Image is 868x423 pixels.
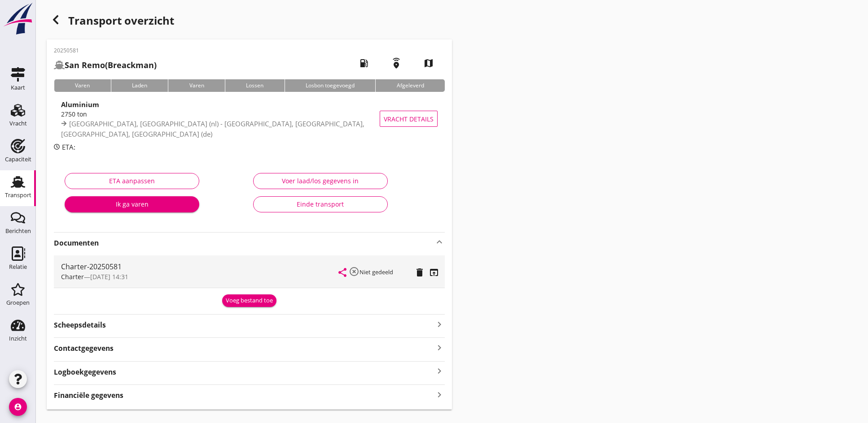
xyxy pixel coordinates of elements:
button: Voeg bestand toe [222,294,276,307]
span: Vracht details [384,114,434,124]
i: delete [414,267,425,278]
div: Afgeleverd [375,79,445,92]
div: Ik ga varen [72,199,192,209]
div: Laden [111,79,168,92]
div: Charter-20250581 [61,261,339,272]
span: Charter [61,272,84,281]
i: keyboard_arrow_right [434,341,445,354]
i: account_circle [9,398,27,416]
div: Varen [168,79,225,92]
div: Voeg bestand toe [226,296,273,305]
a: Aluminium2750 ton[GEOGRAPHIC_DATA], [GEOGRAPHIC_DATA] (nl) - [GEOGRAPHIC_DATA], [GEOGRAPHIC_DATA]... [54,99,445,138]
button: Voer laad/los gegevens in [253,173,388,189]
div: Inzicht [9,336,27,341]
div: — [61,272,339,281]
i: share [337,267,348,278]
button: Ik ga varen [65,196,199,212]
p: 20250581 [54,47,157,55]
div: Varen [54,79,111,92]
div: Einde transport [261,199,380,209]
div: Losbon toegevoegd [285,79,376,92]
div: Transport [5,192,31,198]
i: keyboard_arrow_up [434,237,445,247]
div: Relatie [9,264,27,270]
strong: Contactgegevens [54,343,114,354]
div: Vracht [9,121,27,126]
span: ETA: [62,142,75,151]
i: keyboard_arrow_right [434,365,445,377]
img: logo-small.a267ee39.svg [2,2,34,35]
div: Voer laad/los gegevens in [261,176,380,186]
i: open_in_browser [429,267,439,278]
strong: San Remo [65,60,105,70]
div: Kaart [11,85,25,91]
small: Niet gedeeld [359,268,393,276]
h1: Transport overzicht [47,11,452,39]
i: emergency_share [384,51,409,76]
strong: Scheepsdetails [54,320,106,330]
div: Capaciteit [5,156,31,162]
button: Vracht details [380,111,438,127]
i: local_gas_station [351,51,377,76]
strong: Documenten [54,238,434,248]
strong: Aluminium [61,100,99,109]
strong: Financiële gegevens [54,390,123,401]
span: [DATE] 14:31 [90,272,128,281]
i: highlight_off [349,266,359,277]
div: Lossen [225,79,285,92]
i: keyboard_arrow_right [434,318,445,330]
button: Einde transport [253,196,388,212]
i: keyboard_arrow_right [434,388,445,401]
div: Berichten [5,228,31,234]
button: ETA aanpassen [65,173,199,189]
span: [GEOGRAPHIC_DATA], [GEOGRAPHIC_DATA] (nl) - [GEOGRAPHIC_DATA], [GEOGRAPHIC_DATA], [GEOGRAPHIC_DAT... [61,119,364,138]
div: Groepen [6,300,30,306]
h2: (Breackman) [54,59,157,71]
strong: Logboekgegevens [54,367,116,377]
div: 2750 ton [61,109,395,119]
div: ETA aanpassen [72,176,192,186]
i: map [416,51,441,76]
